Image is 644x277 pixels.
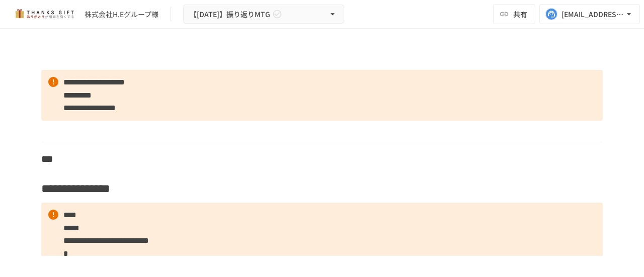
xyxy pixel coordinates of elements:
img: mMP1OxWUAhQbsRWCurg7vIHe5HqDpP7qZo7fRoNLXQh [12,6,76,22]
div: 株式会社H.Eグループ様 [85,9,158,20]
button: 共有 [493,4,535,24]
button: 【[DATE]】振り返りMTG [183,5,344,24]
div: [EMAIL_ADDRESS][DOMAIN_NAME] [561,8,624,21]
span: 共有 [513,9,527,20]
span: 【[DATE]】振り返りMTG [190,8,270,21]
button: [EMAIL_ADDRESS][DOMAIN_NAME] [539,4,640,24]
